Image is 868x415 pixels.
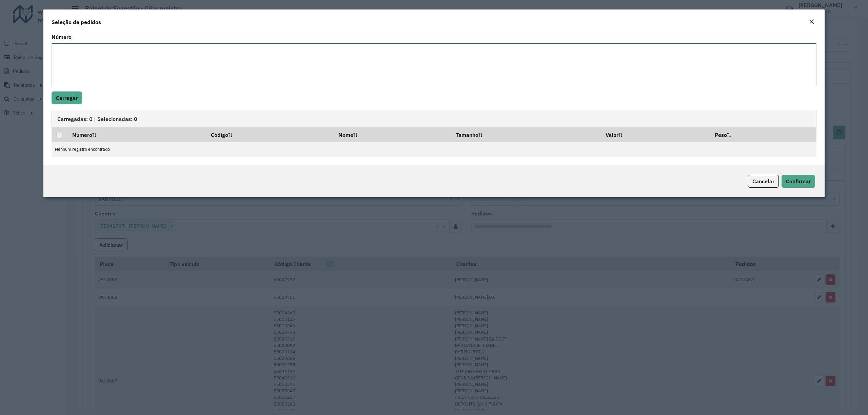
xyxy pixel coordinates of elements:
th: Número [67,127,206,142]
th: Nome [334,127,451,142]
em: Fechar [809,19,814,24]
th: Tamanho [451,127,601,142]
th: Código [206,127,334,142]
button: Confirmar [782,175,815,188]
th: Peso [710,127,816,142]
button: Cancelar [748,175,779,188]
span: Cancelar [752,178,774,185]
td: Nenhum registro encontrado [52,142,816,157]
h4: Seleção de pedidos [52,18,101,26]
label: Número [52,33,72,41]
th: Valor [601,127,710,142]
button: Close [807,18,816,26]
button: Carregar [52,91,82,104]
div: Carregadas: 0 | Selecionadas: 0 [52,110,816,127]
span: Confirmar [786,178,811,185]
